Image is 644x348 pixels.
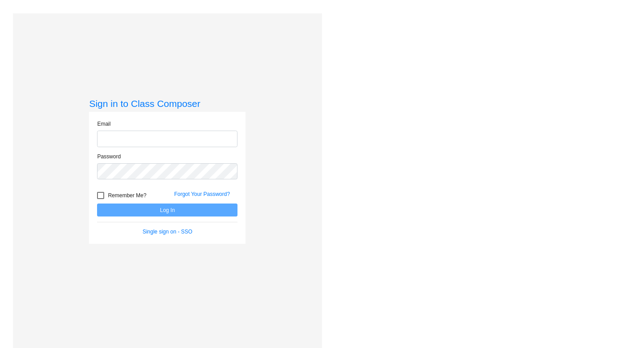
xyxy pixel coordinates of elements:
[97,153,121,161] label: Password
[143,229,192,235] a: Single sign on - SSO
[97,204,237,216] button: Log In
[89,98,246,109] h3: Sign in to Class Composer
[174,191,230,197] a: Forgot Your Password?
[108,190,146,201] span: Remember Me?
[97,120,110,128] label: Email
